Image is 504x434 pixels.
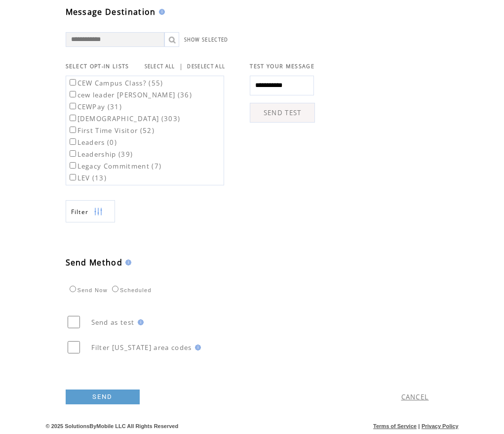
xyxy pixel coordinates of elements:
span: Show filters [71,208,89,216]
span: Send as test [91,318,135,327]
label: cew leader [PERSON_NAME] (36) [68,90,193,99]
a: DESELECT ALL [187,63,225,70]
input: CEW Campus Class? (55) [70,79,76,86]
input: CEWPay (31) [70,103,76,109]
input: LEV (13) [70,174,76,180]
label: [DEMOGRAPHIC_DATA] (303) [68,114,181,123]
label: Leaders (0) [68,138,117,147]
span: TEST YOUR MESSAGE [250,63,314,70]
img: help.gif [156,9,165,15]
img: filters.png [94,201,103,223]
label: CEWPay (31) [68,102,122,111]
label: Leadership (39) [68,150,133,159]
img: help.gif [192,345,201,350]
label: First Time Visitor (52) [68,126,155,135]
label: Legacy Commitment (7) [68,162,162,171]
input: [DEMOGRAPHIC_DATA] (303) [70,115,76,121]
input: Scheduled [112,286,118,292]
label: Send Now [67,287,108,293]
label: LEV (13) [68,174,107,182]
a: Filter [66,200,115,222]
a: SEND TEST [250,103,315,123]
span: © 2025 SolutionsByMobile LLC All Rights Reserved [46,423,179,429]
img: help.gif [122,260,131,265]
label: Scheduled [110,287,152,293]
span: | [418,423,420,429]
input: Leadership (39) [70,150,76,157]
span: Send Method [66,257,123,268]
span: Filter [US_STATE] area codes [91,343,192,352]
a: SEND [66,390,140,404]
a: Privacy Policy [422,423,459,429]
input: Leaders (0) [70,138,76,145]
a: SELECT ALL [145,63,175,70]
input: Send Now [70,286,76,292]
a: SHOW SELECTED [184,37,229,43]
a: CANCEL [401,392,429,401]
span: | [179,62,183,71]
a: Terms of Service [373,423,417,429]
input: cew leader [PERSON_NAME] (36) [70,91,76,97]
span: Message Destination [66,6,156,17]
input: First Time Visitor (52) [70,127,76,133]
span: SELECT OPT-IN LISTS [66,63,129,70]
img: help.gif [135,319,144,325]
label: CEW Campus Class? (55) [68,79,163,87]
input: Legacy Commitment (7) [70,162,76,169]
